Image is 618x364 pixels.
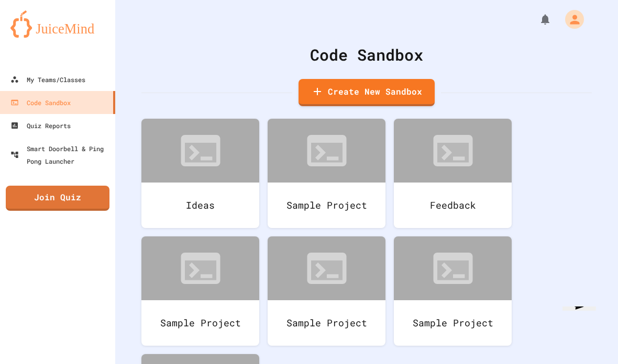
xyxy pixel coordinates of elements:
a: Sample Project [268,119,385,228]
a: Feedback [394,119,512,228]
iframe: chat widget [558,306,609,355]
div: Ideas [141,183,259,228]
a: Create New Sandbox [299,79,435,106]
div: My Notifications [520,10,554,28]
div: Feedback [394,183,512,228]
a: Join Quiz [6,186,109,211]
div: Sample Project [268,300,385,346]
div: My Account [554,7,587,31]
div: Sample Project [141,300,259,346]
a: Sample Project [394,236,512,346]
a: Sample Project [141,236,259,346]
img: logo-orange.svg [10,10,105,38]
a: Ideas [141,119,259,228]
div: Quiz Reports [10,119,71,132]
div: Sample Project [268,183,385,228]
div: Sample Project [394,300,512,346]
a: Sample Project [268,236,385,346]
div: My Teams/Classes [10,73,85,86]
div: Code Sandbox [10,96,71,109]
div: Code Sandbox [141,43,592,66]
div: Smart Doorbell & Ping Pong Launcher [10,142,111,167]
